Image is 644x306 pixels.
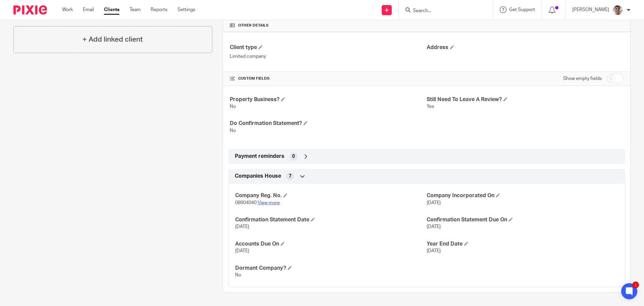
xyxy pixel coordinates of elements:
p: [PERSON_NAME] [572,6,609,13]
p: Limited company [230,53,427,60]
label: Show empty fields [563,75,602,82]
span: No [235,273,241,277]
h4: Do Confirmation Statement? [230,120,427,127]
h4: Company Reg. No. [235,192,427,199]
h4: Dormant Company? [235,265,427,272]
span: No [230,104,236,109]
span: Companies House [235,173,281,180]
a: Email [83,6,94,13]
h4: CUSTOM FIELDS [230,76,427,81]
span: Payment reminders [235,153,284,160]
h4: Address [427,44,624,51]
span: [DATE] [235,224,249,229]
span: 7 [289,173,291,180]
img: PXL_20240409_141816916.jpg [612,5,623,15]
h4: Property Business? [230,96,427,103]
h4: Accounts Due On [235,241,427,248]
h4: Client type [230,44,427,51]
h4: Confirmation Statement Due On [427,216,618,223]
a: Reports [151,6,167,13]
a: Team [129,6,141,13]
h4: Year End Date [427,241,618,248]
h4: Confirmation Statement Date [235,216,427,223]
span: Other details [238,23,269,28]
span: [DATE] [427,201,441,205]
span: Get Support [509,7,535,12]
span: [DATE] [235,249,249,253]
input: Search [412,8,473,14]
h4: + Add linked client [83,34,143,45]
a: Work [62,6,73,13]
h4: Company Incorporated On [427,192,618,199]
span: 08904040 [235,201,257,205]
span: [DATE] [427,249,441,253]
div: 1 [632,281,639,288]
span: Yes [427,104,434,109]
img: Pixie [13,5,47,14]
a: Settings [177,6,195,13]
span: 0 [292,153,295,160]
h4: Still Need To Leave A Review? [427,96,624,103]
a: Clients [104,6,119,13]
span: [DATE] [427,224,441,229]
span: No [230,128,236,133]
a: View more [258,201,280,205]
